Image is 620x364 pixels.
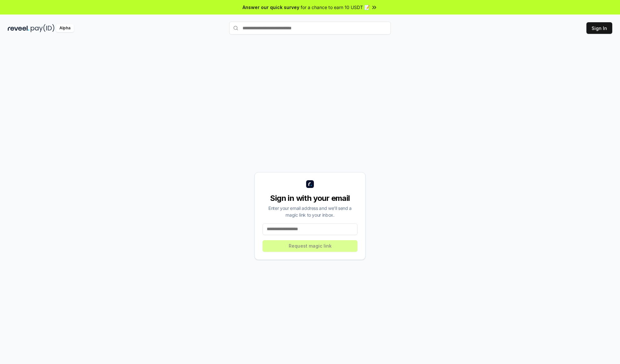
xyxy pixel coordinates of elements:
div: Alpha [56,24,74,32]
div: Sign in with your email [263,193,357,203]
img: reveel_dark [8,24,29,32]
img: pay_id [31,24,55,32]
button: Sign In [586,22,612,34]
span: Answer our quick survey [243,4,299,11]
span: for a chance to earn 10 USDT 📝 [301,4,370,11]
div: Enter your email address and we’ll send a magic link to your inbox. [263,205,357,218]
img: logo_small [306,180,314,188]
